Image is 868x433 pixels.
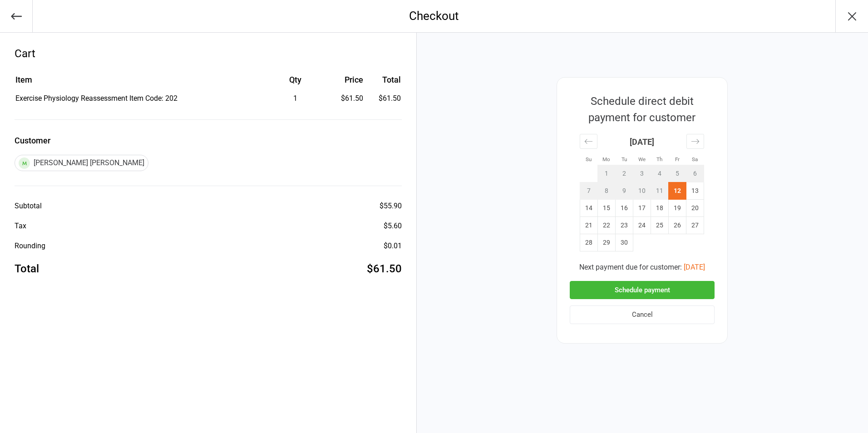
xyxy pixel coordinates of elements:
[586,156,592,162] small: Su
[598,182,616,199] td: Not available. Monday, September 8, 2025
[570,305,715,324] button: Cancel
[684,262,705,273] button: [DATE]
[686,199,704,216] td: Saturday, September 20, 2025
[686,182,704,199] td: Saturday, September 13, 2025
[367,261,402,277] div: $61.50
[598,199,616,216] td: Monday, September 15, 2025
[580,216,598,234] td: Sunday, September 21, 2025
[570,126,714,262] div: Calendar
[669,182,686,199] td: Selected. Friday, September 12, 2025
[15,94,178,103] span: Exercise Physiology Reassessment Item Code: 202
[630,137,654,147] strong: [DATE]
[15,74,263,92] th: Item
[616,216,633,234] td: Tuesday, September 23, 2025
[367,93,401,104] td: $61.50
[384,241,402,251] div: $0.01
[669,165,686,182] td: Not available. Friday, September 5, 2025
[651,165,669,182] td: Not available. Thursday, September 4, 2025
[328,93,363,104] div: $61.50
[675,156,680,162] small: Fr
[616,234,633,251] td: Tuesday, September 30, 2025
[598,216,616,234] td: Monday, September 22, 2025
[15,155,148,171] div: [PERSON_NAME] [PERSON_NAME]
[570,262,715,273] div: Next payment due for customer:
[15,134,402,147] label: Customer
[616,165,633,182] td: Not available. Tuesday, September 2, 2025
[616,199,633,216] td: Tuesday, September 16, 2025
[328,74,363,86] div: Price
[570,93,714,126] div: Schedule direct debit payment for customer
[15,221,26,231] div: Tax
[651,182,669,199] td: Not available. Thursday, September 11, 2025
[15,241,45,251] div: Rounding
[602,156,610,162] small: Mo
[15,261,39,277] div: Total
[580,134,597,149] div: Move backward to switch to the previous month.
[580,234,598,251] td: Sunday, September 28, 2025
[15,201,42,212] div: Subtotal
[638,156,646,162] small: We
[656,156,662,162] small: Th
[692,156,698,162] small: Sa
[633,165,651,182] td: Not available. Wednesday, September 3, 2025
[633,182,651,199] td: Not available. Wednesday, September 10, 2025
[651,216,669,234] td: Thursday, September 25, 2025
[380,201,402,212] div: $55.90
[616,182,633,199] td: Not available. Tuesday, September 9, 2025
[686,165,704,182] td: Not available. Saturday, September 6, 2025
[367,74,401,92] th: Total
[633,199,651,216] td: Wednesday, September 17, 2025
[621,156,627,162] small: Tu
[15,45,402,62] div: Cart
[669,216,686,234] td: Friday, September 26, 2025
[651,199,669,216] td: Thursday, September 18, 2025
[633,216,651,234] td: Wednesday, September 24, 2025
[686,216,704,234] td: Saturday, September 27, 2025
[580,199,598,216] td: Sunday, September 14, 2025
[580,182,598,199] td: Not available. Sunday, September 7, 2025
[384,221,402,231] div: $5.60
[264,74,327,92] th: Qty
[598,234,616,251] td: Monday, September 29, 2025
[598,165,616,182] td: Not available. Monday, September 1, 2025
[686,134,704,149] div: Move forward to switch to the next month.
[264,93,327,104] div: 1
[570,281,715,300] button: Schedule payment
[669,199,686,216] td: Friday, September 19, 2025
